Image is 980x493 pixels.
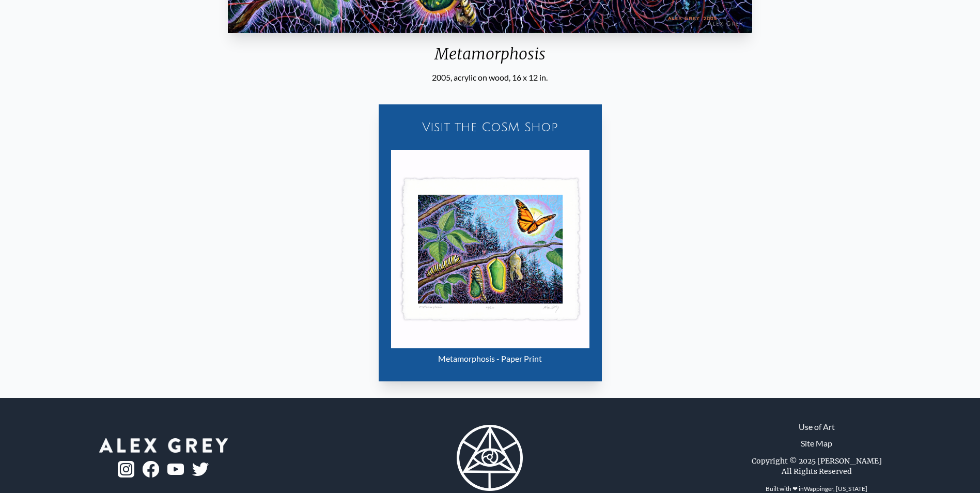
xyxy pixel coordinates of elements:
[804,485,867,492] a: Wappinger, [US_STATE]
[385,111,596,144] a: Visit the CoSM Shop
[752,456,882,466] div: Copyright © 2025 [PERSON_NAME]
[167,464,184,475] img: youtube-logo.png
[192,463,209,476] img: twitter-logo.png
[391,150,589,348] img: Metamorphosis - Paper Print
[224,71,757,84] div: 2005, acrylic on wood, 16 x 12 in.
[799,421,835,433] a: Use of Art
[782,466,852,476] div: All Rights Reserved
[391,348,589,369] div: Metamorphosis - Paper Print
[391,150,589,369] a: Metamorphosis - Paper Print
[224,44,757,71] div: Metamorphosis
[118,461,134,477] img: ig-logo.png
[801,437,832,450] a: Site Map
[143,461,159,477] img: fb-logo.png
